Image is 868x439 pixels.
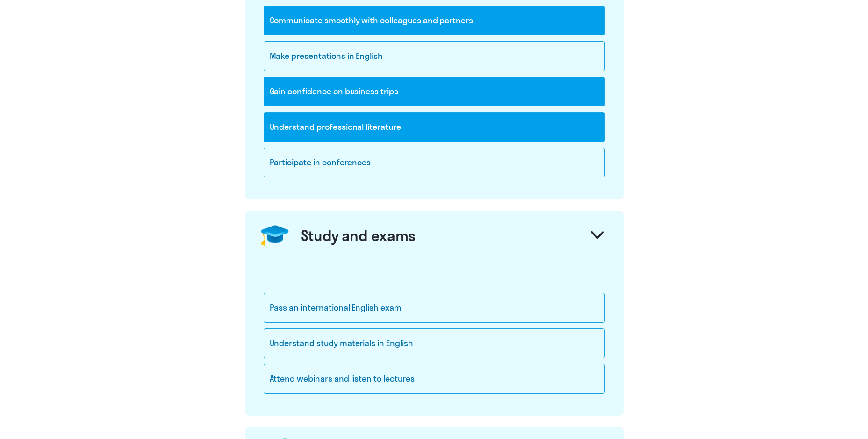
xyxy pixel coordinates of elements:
img: confederate-hat.png [258,218,292,253]
div: Communicate smoothly with colleagues and partners [264,6,605,35]
div: Study and exams [301,226,416,245]
div: Pass an international English exam [264,293,605,323]
div: Gain confidence on business trips [264,77,605,106]
div: Make presentations in English [264,41,605,71]
div: Understand study materials in English [264,328,605,358]
div: Understand professional literature [264,112,605,142]
div: Attend webinars and listen to lectures [264,364,605,394]
div: Participate in conferences [264,148,605,177]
